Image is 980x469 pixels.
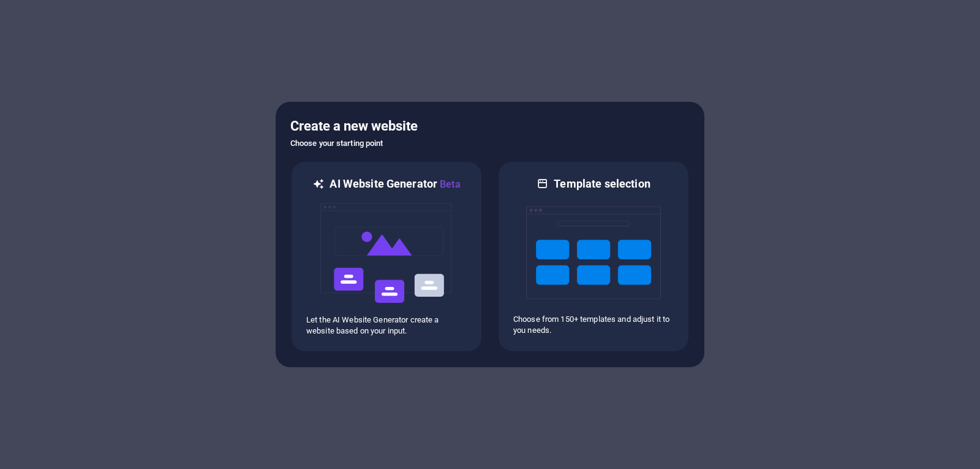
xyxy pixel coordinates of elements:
span: Beta [437,178,461,190]
h5: Create a new website [290,116,690,136]
h6: Template selection [554,177,650,191]
h6: Choose your starting point [290,136,690,151]
h6: AI Website Generator [330,177,460,192]
p: Choose from 150+ templates and adjust it to you needs. [513,314,674,336]
p: Let the AI Website Generator create a website based on your input. [306,315,467,337]
div: Template selectionChoose from 150+ templates and adjust it to you needs. [497,161,690,353]
div: AI Website GeneratorBetaaiLet the AI Website Generator create a website based on your input. [290,161,483,353]
img: ai [319,192,454,315]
